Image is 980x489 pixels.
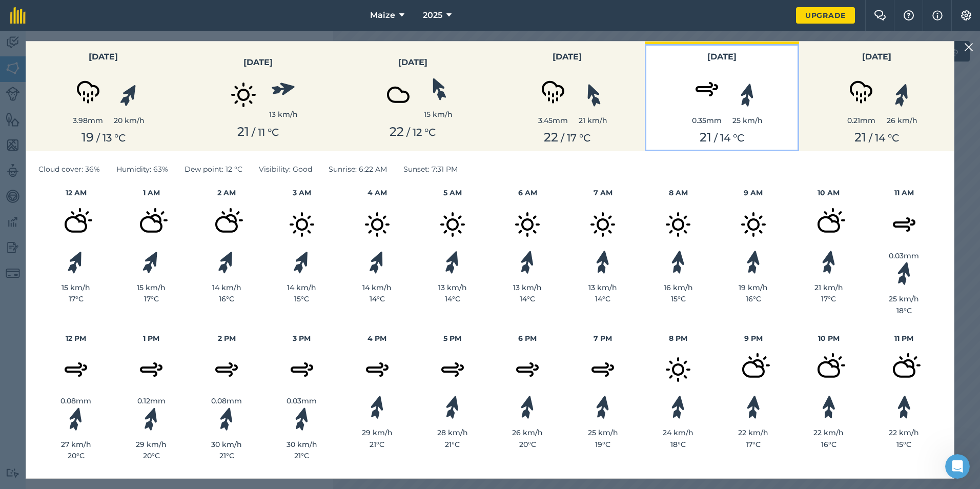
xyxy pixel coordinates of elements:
div: 15 ° C [866,439,942,450]
h4: 11 AM [866,187,942,198]
img: svg+xml;base64,PD94bWwgdmVyc2lvbj0iMS4wIiBlbmNvZGluZz0idXRmLTgiPz4KPCEtLSBHZW5lcmF0b3I6IEFkb2JlIE... [577,199,628,250]
div: 15 km/h [38,282,114,293]
p: Active in the last 15m [50,13,123,23]
div: 0.21 mm [835,115,887,126]
img: svg%3e [820,249,838,275]
h4: 3 PM [264,333,339,344]
img: svg%3e [739,81,757,108]
h4: 9 AM [716,187,791,198]
div: 25 km/h [866,293,942,304]
img: svg+xml;base64,PD94bWwgdmVyc2lvbj0iMS4wIiBlbmNvZGluZz0idXRmLTgiPz4KPCEtLSBHZW5lcmF0b3I6IEFkb2JlIE... [201,344,252,395]
h4: 11 PM [866,333,942,344]
h4: 9 PM [716,333,791,344]
div: / ° C [651,130,793,145]
img: svg+xml;base64,PD94bWwgdmVyc2lvbj0iMS4wIiBlbmNvZGluZz0idXRmLTgiPz4KPCEtLSBHZW5lcmF0b3I6IEFkb2JlIE... [728,344,779,395]
div: 16 ° C [716,293,791,304]
div: 17 ° C [38,293,114,304]
button: go back [7,4,26,24]
div: / ° C [341,125,484,139]
span: Sunset : 7:31 PM [403,164,458,175]
div: 25 km/h [732,115,763,126]
img: svg%3e [594,394,611,420]
img: svg+xml;base64,PD94bWwgdmVyc2lvbj0iMS4wIiBlbmNvZGluZz0idXRmLTgiPz4KPCEtLSBHZW5lcmF0b3I6IEFkb2JlIE... [652,199,704,250]
h4: 12 AM [38,187,114,198]
img: svg+xml;base64,PD94bWwgdmVyc2lvbj0iMS4wIiBlbmNvZGluZz0idXRmLTgiPz4KPCEtLSBHZW5lcmF0b3I6IEFkb2JlIE... [728,199,779,250]
img: svg+xml;base64,PD94bWwgdmVyc2lvbj0iMS4wIiBlbmNvZGluZz0idXRmLTgiPz4KPCEtLSBHZW5lcmF0b3I6IEFkb2JlIE... [527,64,579,115]
img: svg%3e [518,249,537,275]
div: 14 ° C [565,293,641,304]
div: 21 ° C [339,439,415,450]
img: svg+xml;base64,PD94bWwgdmVyc2lvbj0iMS4wIiBlbmNvZGluZz0idXRmLTgiPz4KPCEtLSBHZW5lcmF0b3I6IEFkb2JlIE... [427,344,478,395]
div: 14 ° C [490,293,565,304]
button: [DATE]13 km/h21 / 11 °C [181,42,336,151]
div: 15 km/h [424,109,453,120]
img: svg+xml;base64,PHN2ZyB4bWxucz0iaHR0cDovL3d3dy53My5vcmcvMjAwMC9zdmciIHdpZHRoPSIyMiIgaGVpZ2h0PSIzMC... [964,41,973,53]
img: svg+xml;base64,PD94bWwgdmVyc2lvbj0iMS4wIiBlbmNvZGluZz0idXRmLTgiPz4KPCEtLSBHZW5lcmF0b3I6IEFkb2JlIE... [502,344,553,395]
img: svg%3e [670,395,687,420]
img: svg%3e [215,248,238,275]
img: svg%3e [140,248,163,275]
span: 21 [700,130,711,145]
button: [DATE]0.21mm26 km/h21 / 14 °C [799,42,954,151]
img: svg+xml;base64,PD94bWwgdmVyc2lvbj0iMS4wIiBlbmNvZGluZz0idXRmLTgiPz4KPCEtLSBHZW5lcmF0b3I6IEFkb2JlIE... [352,199,403,250]
img: svg%3e [745,249,762,275]
img: svg+xml;base64,PD94bWwgdmVyc2lvbj0iMS4wIiBlbmNvZGluZz0idXRmLTgiPz4KPCEtLSBHZW5lcmF0b3I6IEFkb2JlIE... [803,344,854,395]
span: Maize [370,9,395,22]
img: svg+xml;base64,PD94bWwgdmVyc2lvbj0iMS4wIiBlbmNvZGluZz0idXRmLTgiPz4KPCEtLSBHZW5lcmF0b3I6IEFkb2JlIE... [373,69,424,120]
img: svg+xml;base64,PD94bWwgdmVyc2lvbj0iMS4wIiBlbmNvZGluZz0idXRmLTgiPz4KPCEtLSBHZW5lcmF0b3I6IEFkb2JlIE... [879,199,930,250]
h4: 12 PM [38,333,114,344]
div: Close [180,4,198,23]
span: Cloud cover : 36% [38,164,100,175]
h4: 10 AM [791,187,866,198]
img: svg+xml;base64,PD94bWwgdmVyc2lvbj0iMS4wIiBlbmNvZGluZz0idXRmLTgiPz4KPCEtLSBHZW5lcmF0b3I6IEFkb2JlIE... [681,64,732,115]
img: svg%3e [291,248,313,275]
div: 20 ° C [38,450,114,461]
button: Send a message… [176,332,192,348]
img: svg%3e [892,81,912,108]
span: Sunrise : 6:22 AM [329,164,387,175]
h4: 4 AM [339,187,415,198]
div: 15 km/h [114,282,189,293]
div: 3.45 mm [527,115,579,126]
span: 14 [875,132,885,144]
div: 17 ° C [791,293,866,304]
button: [DATE]3.45mm21 km/h22 / 17 °C [490,42,645,151]
img: svg%3e [141,405,161,432]
h4: 2 AM [189,187,264,198]
img: svg%3e [746,395,762,419]
h4: 2 PM [189,333,264,344]
span: 21 [237,124,249,139]
img: svg+xml;base64,PD94bWwgdmVyc2lvbj0iMS4wIiBlbmNvZGluZz0idXRmLTgiPz4KPCEtLSBHZW5lcmF0b3I6IEFkb2JlIE... [218,69,269,120]
div: 19 ° C [565,439,641,450]
div: 17 ° C [716,439,791,450]
img: svg%3e [271,80,297,98]
h4: 1 PM [114,333,189,344]
div: 0.12 mm [114,395,189,406]
img: svg+xml;base64,PD94bWwgdmVyc2lvbj0iMS4wIiBlbmNvZGluZz0idXRmLTgiPz4KPCEtLSBHZW5lcmF0b3I6IEFkb2JlIE... [276,344,328,395]
div: 13 km/h [490,282,565,293]
div: / ° C [32,130,175,145]
div: 22 km/h [866,427,942,438]
div: 26 km/h [490,427,565,438]
div: 29 km/h [114,439,189,450]
h4: 7 PM [565,333,641,344]
div: 18 ° C [866,305,942,316]
div: 21 ° C [189,450,264,461]
div: / ° C [187,125,330,139]
button: Start recording [65,336,73,344]
img: svg+xml;base64,PD94bWwgdmVyc2lvbj0iMS4wIiBlbmNvZGluZz0idXRmLTgiPz4KPCEtLSBHZW5lcmF0b3I6IEFkb2JlIE... [427,199,478,250]
img: svg%3e [595,249,611,275]
span: 13 [103,132,112,144]
h4: 7 AM [565,187,641,198]
iframe: Intercom live chat [945,454,970,479]
a: Upgrade [796,7,855,24]
img: svg%3e [442,249,462,275]
button: Home [160,4,180,24]
span: 2025 [423,9,442,22]
img: svg%3e [519,394,537,420]
span: 17 [567,132,577,144]
div: 21 km/h [791,282,866,293]
div: 16 ° C [791,439,866,450]
div: 16 km/h [641,282,716,293]
div: 17 ° C [114,293,189,304]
